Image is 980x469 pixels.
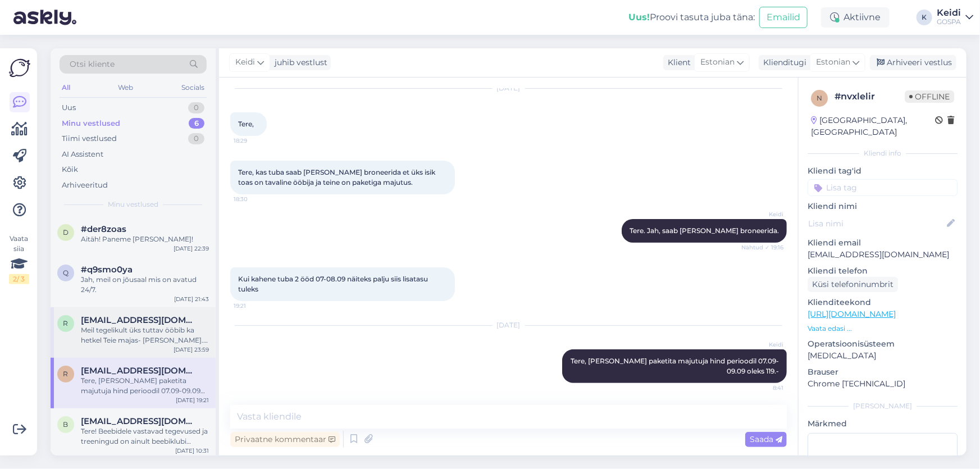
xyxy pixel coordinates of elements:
div: Minu vestlused [62,118,120,129]
div: [DATE] 21:43 [174,295,209,303]
p: [EMAIL_ADDRESS][DOMAIN_NAME] [808,249,958,261]
div: Tere, [PERSON_NAME] paketita majutuja hind perioodil 07.09-09.09 oleks 119.- [81,376,209,396]
div: Meil tegelikult üks tuttav ööbib ka hetkel Teie majas- [PERSON_NAME]. Proovime temaga hommikul üh... [81,325,209,345]
div: [PERSON_NAME] [808,401,958,411]
span: Tere. Jah, saab [PERSON_NAME] broneerida. [630,226,779,235]
span: q [63,268,69,277]
div: Küsi telefoninumbrit [808,277,898,292]
span: Estonian [700,56,735,69]
span: 18:29 [234,136,276,145]
div: 6 [189,118,204,129]
div: Klienditugi [759,57,806,69]
button: Emailid [759,7,808,28]
div: 0 [188,133,204,144]
div: Kliendi info [808,148,958,158]
img: Askly Logo [9,57,30,79]
p: Kliendi tag'id [808,165,958,177]
div: Kõik [62,164,78,175]
div: Arhiveeri vestlus [870,55,956,70]
div: [GEOGRAPHIC_DATA], [GEOGRAPHIC_DATA] [811,115,935,138]
input: Lisa tag [808,179,958,196]
p: Brauser [808,366,958,378]
span: Keidi [741,340,783,349]
span: Saada [750,434,782,444]
span: 19:21 [234,302,276,310]
div: Privaatne kommentaar [230,432,340,447]
p: Kliendi nimi [808,201,958,212]
span: riina.u.12@gmail.com [81,366,198,376]
div: [DATE] 23:59 [174,345,209,354]
div: Uus [62,102,76,113]
span: r [63,370,69,378]
span: Minu vestlused [108,199,158,210]
span: 18:30 [234,195,276,203]
div: Web [116,80,136,95]
span: Keidi [741,210,783,218]
div: 2 / 3 [9,274,29,284]
p: Vaata edasi ... [808,324,958,334]
span: Keidi [235,56,255,69]
span: #der8zoas [81,224,126,234]
p: Klienditeekond [808,297,958,308]
div: Tiimi vestlused [62,133,117,144]
div: juhib vestlust [270,57,327,69]
div: Klient [663,57,691,69]
div: [DATE] 19:21 [176,396,209,404]
p: Märkmed [808,418,958,430]
span: Otsi kliente [70,58,115,70]
span: Tere, [PERSON_NAME] paketita majutuja hind perioodil 07.09-09.09 oleks 119.- [571,357,779,375]
p: Chrome [TECHNICAL_ID] [808,378,958,390]
p: Kliendi email [808,237,958,249]
a: KeidiGOSPA [937,8,973,26]
div: Vaata siia [9,234,29,284]
div: Aktiivne [821,7,890,28]
span: Tere, [238,120,254,128]
input: Lisa nimi [808,217,945,230]
span: Nähtud ✓ 19:16 [741,243,783,252]
p: Kliendi telefon [808,265,958,277]
div: Jah, meil on jõusaal mis on avatud 24/7. [81,275,209,295]
span: ringavaan@hotmail.com [81,315,198,325]
span: brendabrant12@gmail.com [81,416,198,426]
div: 0 [188,102,204,113]
div: AI Assistent [62,149,103,160]
div: K [917,10,932,25]
div: Tere! Beebidele vastavad tegevused ja treeningud on ainult beebiklubi raames, selle kohta täpsema... [81,426,209,447]
div: Keidi [937,8,961,17]
span: Estonian [816,56,850,69]
div: [DATE] 10:31 [175,447,209,455]
a: [URL][DOMAIN_NAME] [808,309,896,319]
div: Aitäh! Paneme [PERSON_NAME]! [81,234,209,244]
span: Offline [905,90,954,103]
p: Operatsioonisüsteem [808,338,958,350]
div: All [60,80,72,95]
span: 8:41 [741,384,783,392]
div: # nvxlelir [835,90,905,103]
div: GOSPA [937,17,961,26]
div: Arhiveeritud [62,180,108,191]
span: b [63,420,69,429]
div: Socials [179,80,207,95]
span: d [63,228,69,236]
div: Proovi tasuta juba täna: [628,11,755,24]
div: [DATE] 22:39 [174,244,209,253]
span: r [63,319,69,327]
b: Uus! [628,12,650,22]
span: Kui kahene tuba 2 ööd 07-08.09 näiteks palju siis lisatasu tuleks [238,275,430,293]
div: [DATE] [230,320,787,330]
span: #q9smo0ya [81,265,133,275]
p: [MEDICAL_DATA] [808,350,958,362]
span: n [817,94,822,102]
span: Tere, kas tuba saab [PERSON_NAME] broneerida et üks isik toas on tavaline ööbija ja teine on pake... [238,168,437,186]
